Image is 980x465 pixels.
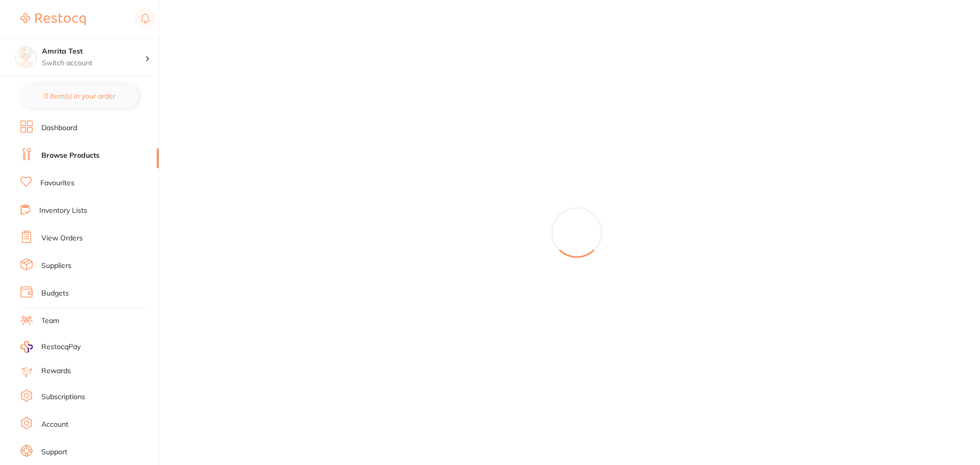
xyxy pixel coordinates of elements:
[20,84,138,108] button: 0 item(s) in your order
[20,389,159,417] a: Subscriptions
[20,341,81,353] a: RestocqPay
[41,233,83,243] a: View Orders
[41,342,81,352] span: RestocqPay
[41,123,77,133] a: Dashboard
[20,120,159,148] a: Dashboard
[16,47,36,67] img: Amrita Test
[20,258,159,286] a: Suppliers
[20,313,159,341] a: Team
[41,447,67,457] a: Support
[20,417,159,445] a: Account
[20,341,33,353] img: RestocqPay
[41,151,100,161] a: Browse Products
[20,13,86,26] img: Restocq Logo
[20,148,159,176] a: Browse Products
[41,316,59,326] a: Team
[41,261,71,271] a: Suppliers
[40,178,75,188] a: Favourites
[42,46,145,57] h4: Amrita Test
[20,176,159,203] a: Favourites
[20,286,159,313] a: Budgets
[41,420,68,430] a: Account
[42,58,145,68] p: Switch account
[41,288,69,299] a: Budgets
[41,366,71,376] a: Rewards
[20,203,159,231] a: Inventory Lists
[20,231,159,258] a: View Orders
[41,392,85,402] a: Subscriptions
[39,206,87,216] a: Inventory Lists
